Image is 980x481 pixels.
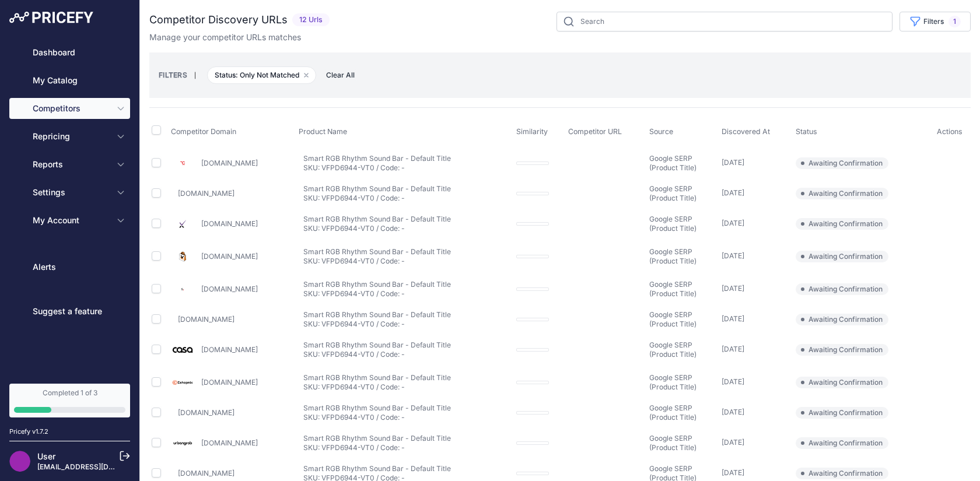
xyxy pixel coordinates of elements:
span: Google SERP (Product Title) [649,340,696,359]
a: SKU: VFPD6944-VT0 / Code: - [303,224,405,233]
small: FILTERS [159,71,187,79]
span: [DATE] [722,314,744,323]
a: SKU: VFPD6944-VT0 / Code: - [303,350,405,359]
a: SKU: VFPD6944-VT0 / Code: - [303,382,405,391]
button: Reports [9,154,130,175]
span: Google SERP (Product Title) [649,154,696,172]
span: Google SERP (Product Title) [649,247,696,265]
span: [DATE] [722,251,744,260]
span: [DATE] [722,158,744,167]
a: Smart RGB Rhythm Sound Bar - Default Title [303,215,451,223]
a: [DOMAIN_NAME] [178,315,235,324]
span: 12 Urls [292,13,330,27]
a: SKU: VFPD6944-VT0 / Code: - [303,163,405,172]
a: [DOMAIN_NAME] [201,159,258,167]
span: 1 [949,16,961,27]
span: Similarity [516,127,548,136]
span: Google SERP (Product Title) [649,184,696,202]
span: My Account [33,215,109,226]
a: Completed 1 of 3 [9,384,130,417]
a: Smart RGB Rhythm Sound Bar - Default Title [303,403,451,412]
button: Settings [9,182,130,203]
a: SKU: VFPD6944-VT0 / Code: - [303,289,405,298]
button: Clear All [320,69,360,81]
a: User [37,451,55,461]
div: Completed 1 of 3 [14,388,125,398]
span: Awaiting Confirmation [796,407,888,419]
span: Competitor Domain [171,127,236,136]
span: Source [649,127,673,136]
a: Smart RGB Rhythm Sound Bar - Default Title [303,373,451,382]
a: Smart RGB Rhythm Sound Bar - Default Title [303,247,451,256]
span: [DATE] [722,188,744,197]
a: My Catalog [9,70,130,91]
a: Smart RGB Rhythm Sound Bar - Default Title [303,280,451,289]
button: Repricing [9,126,130,147]
span: Awaiting Confirmation [796,188,888,199]
span: Competitors [33,103,109,114]
a: Smart RGB Rhythm Sound Bar - Default Title [303,184,451,193]
span: Google SERP (Product Title) [649,403,696,422]
button: Filters1 [900,12,971,31]
a: SKU: VFPD6944-VT0 / Code: - [303,320,405,328]
span: [DATE] [722,345,744,353]
span: Awaiting Confirmation [796,437,888,449]
span: [DATE] [722,284,744,293]
input: Search [556,12,892,31]
span: Status [796,127,817,136]
span: Reports [33,159,109,170]
a: [EMAIL_ADDRESS][DOMAIN_NAME] [37,462,159,471]
span: Repricing [33,131,109,142]
a: Smart RGB Rhythm Sound Bar - Default Title [303,340,451,349]
h2: Competitor Discovery URLs [149,12,288,28]
a: [DOMAIN_NAME] [201,285,258,293]
a: SKU: VFPD6944-VT0 / Code: - [303,194,405,202]
span: Settings [33,187,109,198]
span: [DATE] [722,468,744,477]
span: Competitor URL [568,127,622,136]
span: Google SERP (Product Title) [649,280,696,298]
a: Dashboard [9,42,130,63]
a: Smart RGB Rhythm Sound Bar - Default Title [303,434,451,443]
span: Google SERP (Product Title) [649,310,696,328]
a: Smart RGB Rhythm Sound Bar - Default Title [303,310,451,319]
span: Awaiting Confirmation [796,283,888,295]
span: Awaiting Confirmation [796,157,888,169]
span: Product Name [299,127,347,136]
span: [DATE] [722,377,744,386]
a: [DOMAIN_NAME] [201,252,258,261]
a: [DOMAIN_NAME] [201,345,258,354]
span: Google SERP (Product Title) [649,215,696,233]
span: Awaiting Confirmation [796,468,888,479]
span: Awaiting Confirmation [796,377,888,388]
nav: Sidebar [9,42,130,370]
button: My Account [9,210,130,231]
a: Smart RGB Rhythm Sound Bar - Default Title [303,154,451,163]
a: SKU: VFPD6944-VT0 / Code: - [303,443,405,452]
a: [DOMAIN_NAME] [178,469,235,478]
span: Awaiting Confirmation [796,344,888,356]
a: [DOMAIN_NAME] [201,378,258,387]
a: Smart RGB Rhythm Sound Bar - Default Title [303,464,451,473]
a: SKU: VFPD6944-VT0 / Code: - [303,257,405,265]
img: Pricefy Logo [9,12,93,23]
button: Competitors [9,98,130,119]
p: Manage your competitor URLs matches [149,31,301,43]
span: Google SERP (Product Title) [649,434,696,452]
span: [DATE] [722,408,744,416]
a: [DOMAIN_NAME] [201,219,258,228]
a: [DOMAIN_NAME] [178,189,235,198]
span: Actions [937,127,963,136]
small: | [187,72,203,79]
span: Google SERP (Product Title) [649,373,696,391]
div: Pricefy v1.7.2 [9,427,48,437]
span: Awaiting Confirmation [796,314,888,325]
span: [DATE] [722,438,744,447]
a: Alerts [9,257,130,278]
span: Status: Only Not Matched [207,66,316,84]
a: [DOMAIN_NAME] [201,438,258,447]
span: Awaiting Confirmation [796,251,888,262]
span: [DATE] [722,219,744,227]
a: SKU: VFPD6944-VT0 / Code: - [303,413,405,422]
